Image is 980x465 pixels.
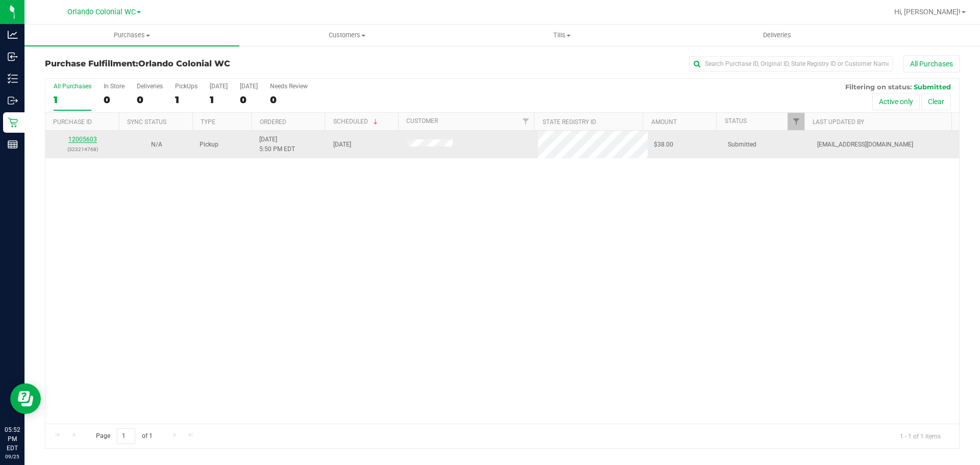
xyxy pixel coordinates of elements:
h3: Purchase Fulfillment: [45,59,350,68]
a: 12005603 [68,136,97,143]
input: 1 [117,428,135,444]
span: Hi, [PERSON_NAME]! [894,8,961,16]
p: (323214768) [52,144,113,154]
input: Search Purchase ID, Original ID, State Registry ID or Customer Name... [689,56,893,71]
inline-svg: Inventory [8,74,18,84]
div: [DATE] [210,83,228,90]
p: 09/25 [5,453,20,460]
span: [EMAIL_ADDRESS][DOMAIN_NAME] [817,140,913,150]
a: Filter [788,113,804,130]
span: [DATE] [333,140,351,150]
div: In Store [104,83,125,90]
span: Tills [455,31,669,40]
a: Type [201,118,215,126]
div: 1 [175,94,198,106]
span: Customers [240,31,454,40]
span: Pickup [200,140,218,150]
span: Submitted [728,140,756,150]
span: $38.00 [654,140,673,150]
a: Filter [517,113,534,130]
a: Tills [454,25,669,46]
a: Purchases [24,25,239,46]
div: All Purchases [54,83,91,90]
div: Needs Review [270,83,308,90]
span: Deliveries [749,31,805,40]
a: State Registry ID [543,118,596,126]
inline-svg: Inbound [8,52,18,62]
a: Customers [239,25,454,46]
span: Purchases [24,31,239,40]
inline-svg: Reports [8,139,18,150]
span: Filtering on status: [845,83,912,91]
span: Orlando Colonial WC [67,8,136,16]
a: Amount [651,118,677,126]
div: 1 [210,94,228,106]
span: 1 - 1 of 1 items [892,428,949,444]
a: Purchase ID [53,118,92,126]
div: PickUps [175,83,198,90]
div: [DATE] [240,83,258,90]
inline-svg: Analytics [8,30,18,40]
span: Page of 1 [87,428,161,444]
a: Scheduled [333,118,380,125]
button: All Purchases [903,55,960,72]
div: 0 [104,94,125,106]
div: 0 [137,94,163,106]
div: 0 [240,94,258,106]
p: 05:52 PM EDT [5,425,20,453]
inline-svg: Outbound [8,95,18,106]
div: 0 [270,94,308,106]
inline-svg: Retail [8,117,18,128]
span: [DATE] 5:50 PM EDT [259,135,295,154]
iframe: Resource center [10,383,41,414]
button: Active only [872,93,920,110]
a: Deliveries [670,25,885,46]
a: Sync Status [127,118,166,126]
div: Deliveries [137,83,163,90]
div: 1 [54,94,91,106]
span: Submitted [914,83,951,91]
a: Customer [406,117,438,125]
span: Orlando Colonial WC [138,59,230,68]
a: Ordered [260,118,286,126]
span: Not Applicable [151,141,162,148]
button: N/A [151,140,162,150]
a: Last Updated By [813,118,864,126]
button: Clear [921,93,951,110]
a: Status [725,117,747,125]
